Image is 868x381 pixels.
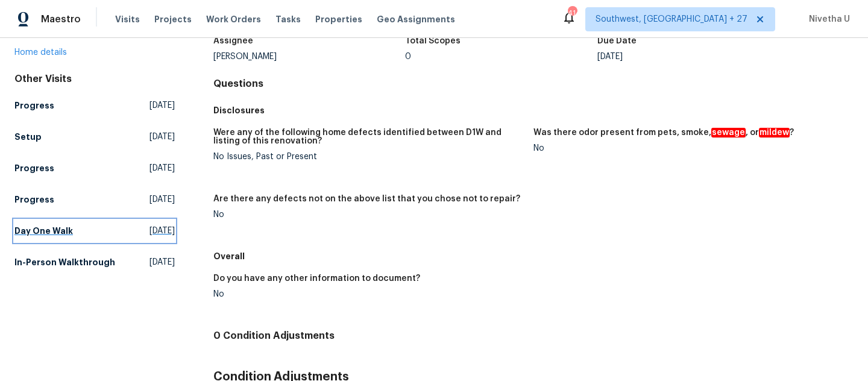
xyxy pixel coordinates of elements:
h4: Questions [213,78,854,90]
span: [DATE] [149,162,175,174]
h5: Due Date [597,37,637,45]
div: 0 [405,52,597,61]
span: [DATE] [149,131,175,143]
div: No [213,290,524,298]
div: Other Visits [14,73,175,85]
span: Projects [154,13,192,25]
div: [DATE] [597,52,790,61]
a: Progress[DATE] [14,95,175,116]
h5: Progress [14,162,54,174]
span: [DATE] [149,99,175,112]
span: Nivetha U [804,13,850,25]
a: Day One Walk[DATE] [14,220,175,242]
div: No [533,144,844,153]
h5: Do you have any other information to document? [213,274,420,283]
span: [DATE] [149,256,175,268]
h5: Day One Walk [14,225,73,237]
h5: Progress [14,194,54,206]
h5: Total Scopes [405,37,461,45]
span: Work Orders [206,13,261,25]
div: No Issues, Past or Present [213,153,524,161]
a: Progress[DATE] [14,157,175,179]
span: [DATE] [149,194,175,206]
h5: Are there any defects not on the above list that you chose not to repair? [213,195,520,203]
h5: Was there odor present from pets, smoke, , or ? [533,128,794,137]
div: [PERSON_NAME] [213,52,406,61]
h5: Progress [14,99,54,112]
a: Setup[DATE] [14,126,175,148]
a: Progress[DATE] [14,189,175,210]
div: No [213,210,524,219]
a: Home details [14,48,67,57]
h5: Were any of the following home defects identified between D1W and listing of this renovation? [213,128,524,145]
span: Maestro [41,13,81,25]
h5: Setup [14,131,42,143]
span: Tasks [275,15,301,24]
span: Geo Assignments [377,13,455,25]
h5: Disclosures [213,104,854,116]
span: [DATE] [149,225,175,237]
span: Visits [115,13,140,25]
h5: Assignee [213,37,253,45]
em: mildew [759,128,790,137]
span: Southwest, [GEOGRAPHIC_DATA] + 27 [596,13,747,25]
span: Properties [315,13,362,25]
h5: Overall [213,250,854,262]
a: In-Person Walkthrough[DATE] [14,251,175,273]
h4: 0 Condition Adjustments [213,330,854,342]
div: 414 [568,7,576,19]
em: sewage [711,128,746,137]
h5: In-Person Walkthrough [14,256,115,268]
